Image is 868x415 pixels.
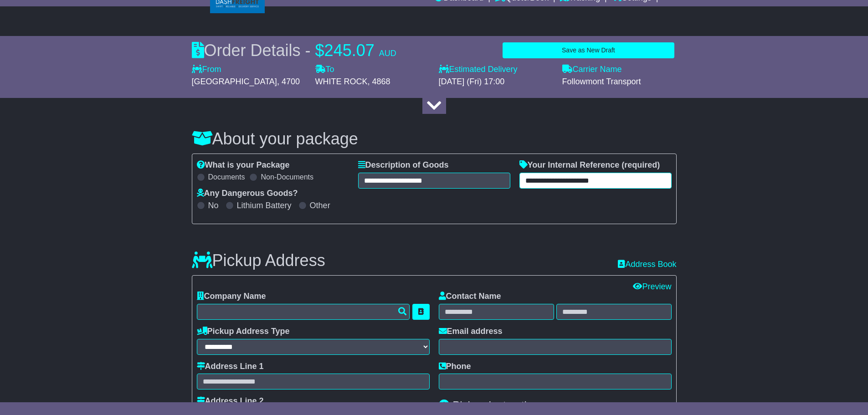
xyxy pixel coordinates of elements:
[197,292,266,302] label: Company Name
[315,41,324,60] span: $
[192,130,677,148] h3: About your package
[192,77,277,86] span: [GEOGRAPHIC_DATA]
[324,41,375,60] span: 245.07
[439,292,501,302] label: Contact Name
[192,251,325,270] h3: Pickup Address
[208,173,245,181] label: Documents
[633,282,671,291] a: Preview
[208,201,219,211] label: No
[452,399,544,411] span: Pickup Instructions
[439,327,503,337] label: Email address
[379,49,396,58] span: AUD
[310,201,330,211] label: Other
[197,160,290,170] label: What is your Package
[237,201,292,211] label: Lithium Battery
[197,189,298,199] label: Any Dangerous Goods?
[197,362,264,372] label: Address Line 1
[277,77,300,86] span: , 4700
[562,77,677,87] div: Followmont Transport
[261,173,313,181] label: Non-Documents
[192,41,396,60] div: Order Details -
[503,42,674,58] button: Save as New Draft
[315,65,334,75] label: To
[519,160,660,170] label: Your Internal Reference (required)
[358,160,449,170] label: Description of Goods
[315,77,368,86] span: WHITE ROCK
[197,396,264,406] label: Address Line 2
[192,65,221,75] label: From
[368,77,390,86] span: , 4868
[618,260,676,270] a: Address Book
[439,77,553,87] div: [DATE] (Fri) 17:00
[439,362,471,372] label: Phone
[439,65,553,75] label: Estimated Delivery
[197,327,290,337] label: Pickup Address Type
[562,65,622,75] label: Carrier Name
